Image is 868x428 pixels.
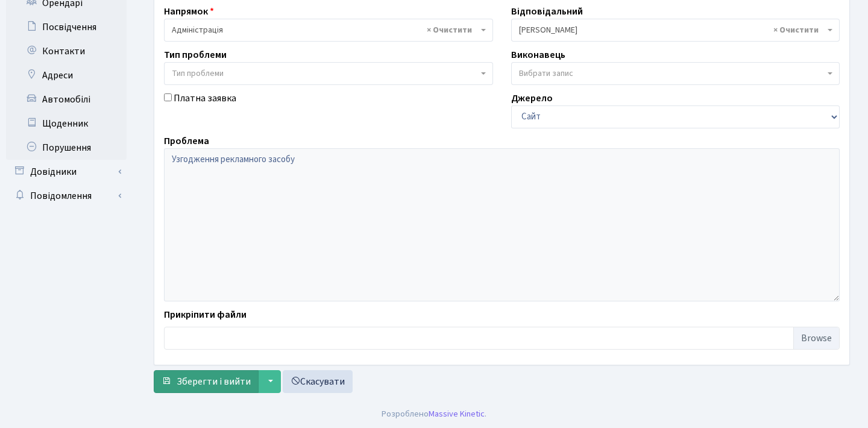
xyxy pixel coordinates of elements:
[427,24,472,36] span: Видалити всі елементи
[283,370,353,393] a: Скасувати
[172,24,478,36] span: Адміністрація
[382,408,486,421] div: Розроблено .
[164,19,493,42] span: Адміністрація
[6,160,127,184] a: Довідники
[154,370,259,393] button: Зберегти і вийти
[177,375,251,388] span: Зберегти і вийти
[6,184,127,208] a: Повідомлення
[6,136,127,160] a: Порушення
[511,48,565,62] label: Виконавець
[773,24,819,36] span: Видалити всі елементи
[511,4,583,19] label: Відповідальний
[511,91,553,105] label: Джерело
[519,24,825,36] span: Синельник С.В.
[6,63,127,87] a: Адреси
[164,307,247,322] label: Прикріпити файли
[174,91,236,105] label: Платна заявка
[6,87,127,112] a: Автомобілі
[164,148,840,301] textarea: Узгодження рекламного засобу
[429,408,485,420] a: Massive Kinetic
[164,48,227,62] label: Тип проблеми
[519,68,573,80] span: Вибрати запис
[6,39,127,63] a: Контакти
[172,68,224,80] span: Тип проблеми
[6,112,127,136] a: Щоденник
[164,4,214,19] label: Напрямок
[511,19,840,42] span: Синельник С.В.
[164,134,209,148] label: Проблема
[6,15,127,39] a: Посвідчення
